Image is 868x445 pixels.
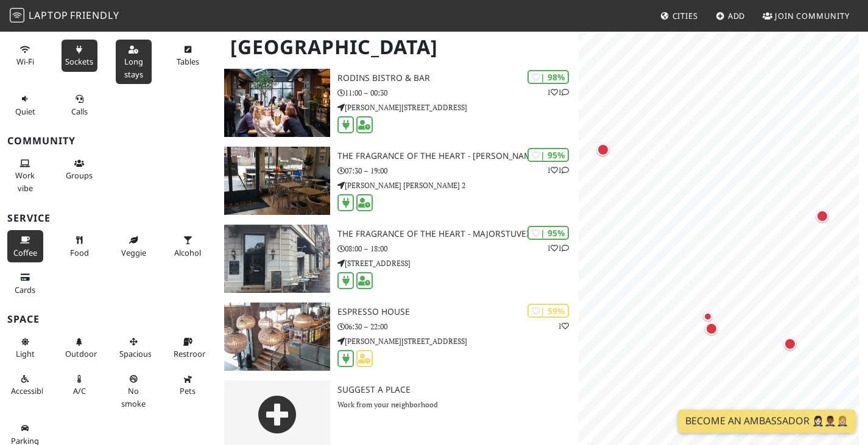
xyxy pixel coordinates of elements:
[65,348,97,359] span: Outdoor area
[711,5,750,27] a: Add
[217,303,579,371] a: Espresso House | 59% 1 Espresso House 06:30 – 22:00 [PERSON_NAME][STREET_ADDRESS]
[121,247,146,258] span: Veggie
[170,332,206,364] button: Restroom
[728,10,746,21] span: Add
[15,170,35,193] span: People working
[558,320,569,332] p: 1
[7,332,43,364] button: Light
[177,56,199,67] span: Work-friendly tables
[7,212,210,224] h3: Service
[7,267,43,300] button: Cards
[7,230,43,262] button: Coffee
[71,106,88,117] span: Video/audio calls
[116,230,152,262] button: Veggie
[29,9,68,22] span: Laptop
[62,369,97,401] button: A/C
[337,229,579,239] h3: The Fragrance of the Heart - Majorstuveien
[816,210,841,234] div: Map marker
[15,106,35,117] span: Quiet
[758,5,855,27] a: Join Community
[73,385,86,396] span: Air conditioned
[7,153,43,198] button: Work vibe
[65,56,93,67] span: Power sockets
[119,348,152,359] span: Spacious
[337,180,579,191] p: [PERSON_NAME] [PERSON_NAME] 2
[224,147,330,215] img: The Fragrance of the Heart - Fridtjof
[224,69,330,137] img: Rodins Bistro & Bar
[704,312,728,337] div: Map marker
[7,314,210,325] h3: Space
[16,56,34,67] span: Stable Wi-Fi
[224,225,330,293] img: The Fragrance of the Heart - Majorstuveien
[217,225,579,293] a: The Fragrance of the Heart - Majorstuveien | 95% 11 The Fragrance of the Heart - Majorstuveien 08...
[705,323,730,347] div: Map marker
[337,258,579,269] p: [STREET_ADDRESS]
[70,247,89,258] span: Food
[337,307,579,317] h3: Espresso House
[62,89,97,121] button: Calls
[528,304,569,318] div: | 59%
[221,30,576,64] h1: [GEOGRAPHIC_DATA]
[547,242,569,254] p: 1 1
[547,164,569,176] p: 1 1
[170,230,206,262] button: Alcohol
[337,321,579,332] p: 06:30 – 22:00
[528,148,569,162] div: | 95%
[337,151,579,161] h3: The Fragrance of the Heart - [PERSON_NAME]
[7,21,210,33] h3: Productivity
[337,385,579,395] h3: Suggest a Place
[224,303,330,371] img: Espresso House
[775,10,850,21] span: Join Community
[170,369,206,401] button: Pets
[62,40,97,72] button: Sockets
[62,332,97,364] button: Outdoor
[10,5,119,27] a: LaptopFriendly LaptopFriendly
[174,348,210,359] span: Restroom
[121,385,146,408] span: Smoke free
[10,8,24,23] img: LaptopFriendly
[547,86,569,98] p: 1 1
[528,226,569,240] div: | 95%
[7,135,210,147] h3: Community
[116,369,152,413] button: No smoke
[70,9,119,22] span: Friendly
[180,385,196,396] span: Pet friendly
[7,40,43,72] button: Wi-Fi
[15,284,35,295] span: Credit cards
[337,102,579,113] p: [PERSON_NAME][STREET_ADDRESS]
[597,144,621,168] div: Map marker
[672,10,698,21] span: Cities
[66,170,93,181] span: Group tables
[13,247,37,258] span: Coffee
[116,332,152,364] button: Spacious
[337,165,579,177] p: 07:30 – 19:00
[217,69,579,137] a: Rodins Bistro & Bar | 98% 11 Rodins Bistro & Bar 11:00 – 00:30 [PERSON_NAME][STREET_ADDRESS]
[217,147,579,215] a: The Fragrance of the Heart - Fridtjof | 95% 11 The Fragrance of the Heart - [PERSON_NAME] 07:30 –...
[170,40,206,72] button: Tables
[16,348,35,359] span: Natural light
[7,89,43,121] button: Quiet
[174,247,201,258] span: Alcohol
[337,243,579,254] p: 08:00 – 18:00
[337,87,579,99] p: 11:00 – 00:30
[784,338,808,362] div: Map marker
[11,385,48,396] span: Accessible
[124,56,143,79] span: Long stays
[62,230,97,262] button: Food
[7,369,43,401] button: Accessible
[337,335,579,347] p: [PERSON_NAME][STREET_ADDRESS]
[655,5,703,27] a: Cities
[116,40,152,84] button: Long stays
[62,153,97,186] button: Groups
[337,399,579,410] p: Work from your neighborhood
